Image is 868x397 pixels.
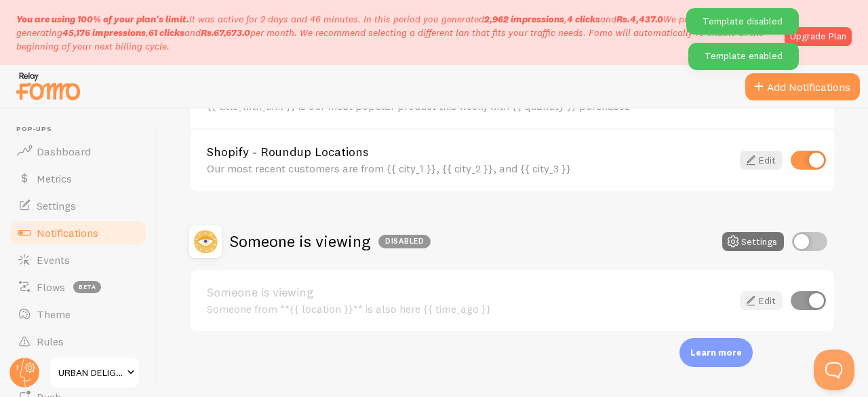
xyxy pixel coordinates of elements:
[201,26,250,39] b: Rs.67,673.0
[37,335,64,348] span: Rules
[8,273,148,301] a: Flows beta
[149,26,184,39] b: 61 clicks
[37,172,72,185] span: Metrics
[686,8,799,35] div: Template disabled
[616,13,663,25] b: Rs.4,437.0
[8,138,148,165] a: Dashboard
[207,146,732,158] a: Shopify - Roundup Locations
[207,303,732,315] div: Someone from **{{ location }}** is also here {{ time_ago }}
[207,286,732,299] a: Someone is viewing
[58,364,123,381] span: URBAN DELIGHT
[62,26,250,39] span: , and
[73,281,101,293] span: beta
[484,13,564,25] b: 2,962 impressions
[16,13,189,25] span: You are using 100% of your plan's limit.
[785,27,852,46] a: Upgrade Plan
[722,232,784,251] button: Settings
[814,349,854,390] iframe: Help Scout Beacon - Open
[8,328,148,355] a: Rules
[49,356,140,389] a: URBAN DELIGHT
[484,13,663,25] span: , and
[567,13,600,25] b: 4 clicks
[37,280,65,294] span: Flows
[8,165,148,192] a: Metrics
[189,225,222,258] img: Someone is viewing
[207,162,732,174] div: Our most recent customers are from {{ city_1 }}, {{ city_2 }}, and {{ city_3 }}
[690,346,742,359] p: Learn more
[37,307,71,321] span: Theme
[8,301,148,328] a: Theme
[62,26,146,39] b: 45,176 impressions
[378,235,431,248] div: Disabled
[37,253,70,267] span: Events
[740,291,783,310] a: Edit
[688,43,799,69] div: Template enabled
[8,246,148,273] a: Events
[16,12,776,53] p: It was active for 2 days and 46 minutes. In this period you generated We predict you could be gen...
[8,219,148,246] a: Notifications
[37,226,98,240] span: Notifications
[37,199,76,212] span: Settings
[740,151,783,170] a: Edit
[16,125,148,134] span: Pop-ups
[230,231,431,252] h2: Someone is viewing
[679,338,753,367] div: Learn more
[37,145,91,158] span: Dashboard
[8,192,148,219] a: Settings
[14,69,82,103] img: fomo-relay-logo-orange.svg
